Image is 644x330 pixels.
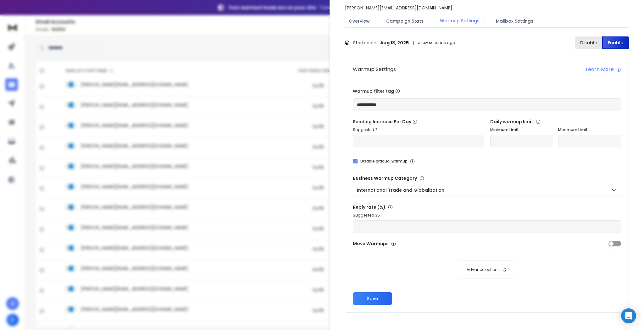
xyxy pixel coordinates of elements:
[575,36,629,49] button: DisableEnable
[492,14,537,28] button: Mailbox Settings
[359,261,615,278] button: Advance options
[353,204,621,210] p: Reply rate (%)
[413,40,414,46] span: |
[558,127,621,132] label: Maximum Limit
[353,240,485,247] p: Move Warmups
[353,66,396,73] h1: Warmup Settings
[353,127,484,132] p: Suggested 2
[345,40,455,46] div: Started on
[490,118,621,125] p: Daily warmup limit
[353,292,392,305] button: Save
[490,127,553,132] label: Minimum Limit
[360,159,408,164] label: Disable gradual warmup
[353,213,621,218] p: Suggested 35
[436,14,483,28] button: Warmup Settings
[621,308,636,323] div: Open Intercom Messenger
[353,118,484,125] p: Sending Increase Per Day
[382,14,427,28] button: Campaign Stats
[345,14,374,28] button: Overview
[380,40,409,46] strong: Aug 18, 2025
[353,89,621,93] label: Warmup filter tag
[357,187,447,193] p: International Trade and Globalization
[418,40,455,45] span: a few seconds ago
[575,36,602,49] button: Disable
[602,36,629,49] button: Enable
[467,267,500,272] p: Advance options
[586,66,621,73] a: Learn More
[345,5,452,11] p: [PERSON_NAME][EMAIL_ADDRESS][DOMAIN_NAME]
[353,175,621,181] p: Business Warmup Category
